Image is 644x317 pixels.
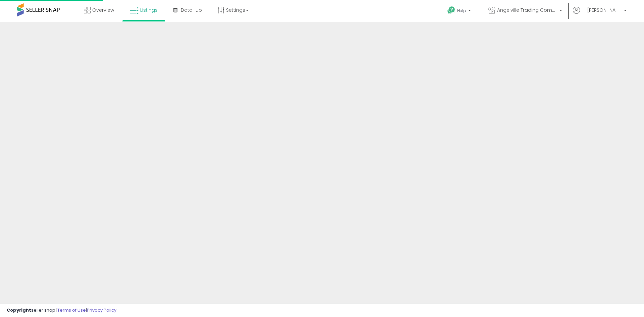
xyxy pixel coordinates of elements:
[497,7,557,13] span: Angelville Trading Company
[457,8,466,13] span: Help
[442,1,478,22] a: Help
[582,7,622,13] span: Hi [PERSON_NAME]
[573,7,627,22] a: Hi [PERSON_NAME]
[181,7,202,13] span: DataHub
[92,7,114,13] span: Overview
[447,6,455,14] i: Get Help
[140,7,158,13] span: Listings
